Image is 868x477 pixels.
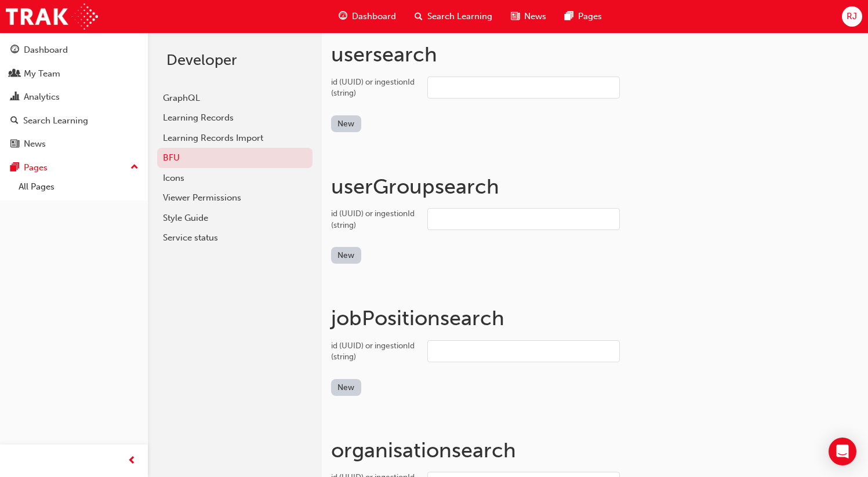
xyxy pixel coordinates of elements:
[157,208,313,228] a: Style Guide
[5,157,143,179] button: Pages
[565,9,573,24] span: pages-icon
[331,208,418,231] div: id (UUID) or ingestionId (string)
[5,37,143,157] button: DashboardMy TeamAnalyticsSearch LearningNews
[157,228,313,248] a: Service status
[10,69,19,79] span: people-icon
[14,178,143,196] a: All Pages
[24,67,60,81] div: My Team
[331,340,418,363] div: id (UUID) or ingestionId (string)
[163,212,307,225] div: Style Guide
[10,139,19,150] span: news-icon
[23,114,88,128] div: Search Learning
[5,86,143,108] a: Analytics
[405,5,502,28] a: search-iconSearch Learning
[829,438,856,465] div: Open Intercom Messenger
[166,51,303,70] h2: Developer
[163,191,307,205] div: Viewer Permissions
[331,438,859,463] h1: organisation search
[502,5,555,28] a: news-iconNews
[5,39,143,61] a: Dashboard
[128,454,136,468] span: prev-icon
[427,77,620,99] input: id (UUID) or ingestionId (string)
[555,5,611,28] a: pages-iconPages
[524,10,546,23] span: News
[24,43,68,57] div: Dashboard
[331,305,859,331] h1: jobPosition search
[10,45,19,56] span: guage-icon
[130,160,139,175] span: up-icon
[5,133,143,155] a: News
[427,10,492,23] span: Search Learning
[163,172,307,185] div: Icons
[157,88,313,108] a: GraphQL
[163,111,307,125] div: Learning Records
[24,161,48,174] div: Pages
[10,116,19,126] span: search-icon
[352,10,396,23] span: Dashboard
[157,108,313,128] a: Learning Records
[329,5,405,28] a: guage-iconDashboard
[427,208,620,230] input: id (UUID) or ingestionId (string)
[157,188,313,208] a: Viewer Permissions
[331,247,361,264] button: New
[157,148,313,168] a: BFU
[331,174,859,199] h1: userGroup search
[10,163,19,173] span: pages-icon
[24,90,60,104] div: Analytics
[163,92,307,105] div: GraphQL
[427,340,620,362] input: id (UUID) or ingestionId (string)
[578,10,602,23] span: Pages
[331,379,361,396] button: New
[163,132,307,145] div: Learning Records Import
[331,115,361,132] button: New
[511,9,520,24] span: news-icon
[331,42,859,67] h1: user search
[339,9,347,24] span: guage-icon
[5,63,143,85] a: My Team
[5,110,143,132] a: Search Learning
[415,9,423,24] span: search-icon
[331,77,418,99] div: id (UUID) or ingestionId (string)
[842,6,862,27] button: RJ
[10,92,19,103] span: chart-icon
[163,231,307,245] div: Service status
[24,137,46,151] div: News
[847,10,857,23] span: RJ
[6,3,98,30] img: Trak
[157,128,313,148] a: Learning Records Import
[157,168,313,188] a: Icons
